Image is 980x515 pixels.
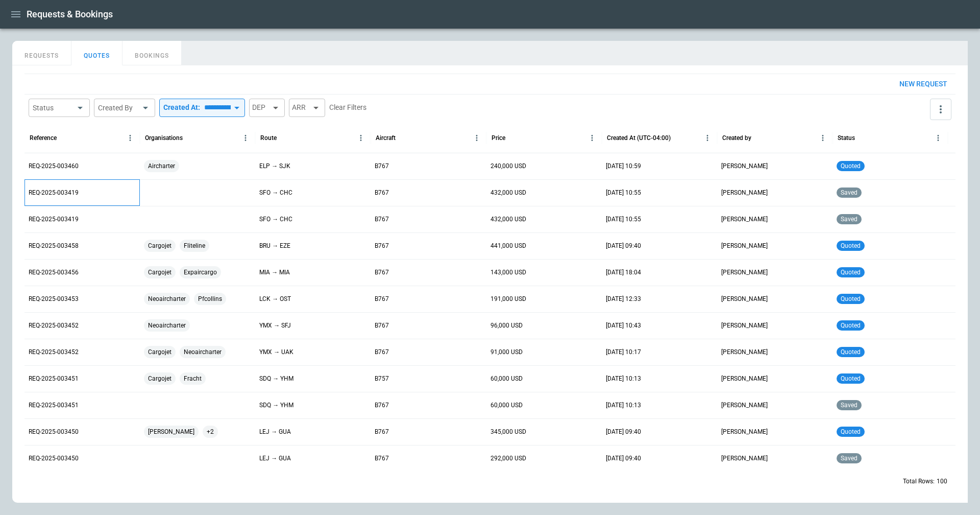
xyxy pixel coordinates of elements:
p: B767 [375,242,389,250]
button: Created At (UTC-04:00) column menu [700,131,715,145]
div: Created At (UTC-04:00) [607,134,671,142]
span: Cargojet [144,260,176,286]
p: [DATE] 10:55 [606,189,641,197]
p: B767 [375,295,389,303]
div: Price [492,134,505,142]
p: 96,000 USD [491,321,523,330]
p: 143,000 USD [491,268,526,277]
p: [PERSON_NAME] [721,268,768,277]
p: 292,000 USD [491,454,526,463]
p: 345,000 USD [491,428,526,436]
p: B757 [375,374,389,383]
p: [DATE] 10:55 [606,215,641,224]
p: 60,000 USD [491,401,523,410]
p: [DATE] 10:13 [606,374,641,383]
p: YMX → UAK [259,348,293,357]
button: Price column menu [585,131,599,145]
p: SDQ → YHM [259,401,293,410]
span: Pfcollins [194,286,226,312]
div: Reference [30,134,57,142]
p: REQ-2025-003460 [29,162,79,171]
p: REQ-2025-003452 [29,348,79,357]
span: Neoaircharter [144,286,190,312]
p: [PERSON_NAME] [721,321,768,330]
button: Aircraft column menu [470,131,484,145]
p: REQ-2025-003450 [29,428,79,436]
p: [PERSON_NAME] [721,454,768,463]
button: Clear Filters [329,101,366,114]
p: [PERSON_NAME] [721,215,768,224]
p: B767 [375,162,389,171]
p: LEJ → GUA [259,428,291,436]
p: 191,000 USD [491,295,526,303]
p: B767 [375,215,389,224]
span: +2 [203,419,218,445]
p: REQ-2025-003453 [29,295,79,303]
p: [DATE] 10:59 [606,162,641,171]
button: more [930,99,951,120]
p: MIA → MIA [259,268,290,277]
button: QUOTES [71,41,122,65]
span: Fracht [180,366,206,392]
p: [DATE] 10:13 [606,401,641,410]
div: Route [260,134,277,142]
p: B767 [375,268,389,277]
p: [PERSON_NAME] [721,162,768,171]
p: REQ-2025-003451 [29,374,79,383]
p: 432,000 USD [491,215,526,224]
p: [DATE] 09:40 [606,242,641,250]
span: quoted [839,428,863,435]
p: LCK → OST [259,295,291,303]
p: [PERSON_NAME] [721,242,768,250]
p: [DATE] 12:33 [606,295,641,303]
button: Reference column menu [123,131,137,145]
p: 91,000 USD [491,348,523,357]
p: YMX → SFJ [259,321,291,330]
span: [PERSON_NAME] [144,419,199,445]
div: Status [33,103,73,113]
p: [PERSON_NAME] [721,189,768,197]
p: ELP → SJK [259,162,290,171]
p: Created At: [163,103,200,112]
span: saved [839,189,860,196]
p: B767 [375,348,389,357]
span: Fliteline [180,233,209,259]
p: 240,000 USD [491,162,526,171]
p: B767 [375,189,389,197]
p: REQ-2025-003456 [29,268,79,277]
div: Created By [98,103,139,113]
p: SFO → CHC [259,215,292,224]
button: Route column menu [354,131,368,145]
div: Created by [722,134,751,142]
span: quoted [839,322,863,329]
span: quoted [839,162,863,170]
button: Status column menu [931,131,945,145]
button: Created by column menu [816,131,830,145]
p: 60,000 USD [491,374,523,383]
p: [DATE] 09:40 [606,428,641,436]
span: Cargojet [144,366,176,392]
p: [DATE] 10:17 [606,348,641,357]
p: LEJ → GUA [259,454,291,463]
p: B767 [375,401,389,410]
span: Neoaircharter [180,339,226,365]
p: BRU → EZE [259,242,290,250]
p: REQ-2025-003458 [29,242,79,250]
p: REQ-2025-003451 [29,401,79,410]
span: quoted [839,375,863,382]
span: quoted [839,295,863,302]
p: SDQ → YHM [259,374,293,383]
p: SFO → CHC [259,189,292,197]
div: Organisations [145,134,183,142]
p: REQ-2025-003450 [29,454,79,463]
span: saved [839,216,860,223]
p: B767 [375,454,389,463]
p: [DATE] 09:40 [606,454,641,463]
p: REQ-2025-003419 [29,189,79,197]
span: Cargojet [144,339,176,365]
span: Expaircargo [180,260,221,286]
p: B767 [375,321,389,330]
p: [PERSON_NAME] [721,348,768,357]
span: Cargojet [144,233,176,259]
span: saved [839,402,860,409]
